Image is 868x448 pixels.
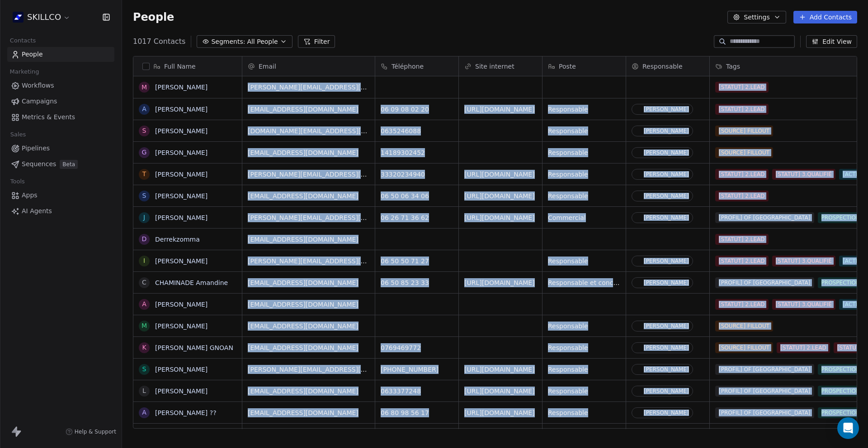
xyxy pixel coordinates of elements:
span: Responsable [548,408,620,417]
span: [SOURCE] FILLOUT [715,147,773,158]
div: M [142,83,147,92]
span: Marketing [6,65,43,79]
a: People [7,47,114,62]
span: [PROFIL] OF [GEOGRAPHIC_DATA] [715,407,814,418]
span: Full Name [164,62,196,71]
a: AI Agents [7,204,114,219]
span: Poste [559,62,576,71]
span: Segments: [211,37,245,47]
span: [STATUT] 2.LEAD [715,299,769,310]
span: Tools [6,175,28,188]
span: [EMAIL_ADDRESS][DOMAIN_NAME] [248,148,369,157]
a: [URL][DOMAIN_NAME] [464,171,535,178]
span: People [22,50,43,59]
span: Responsable [548,191,620,201]
span: Responsable [642,62,683,71]
a: [PERSON_NAME] [155,387,208,395]
div: [PERSON_NAME] [644,106,689,112]
div: D [142,234,147,244]
span: Commercial [548,213,620,222]
span: Sequences [22,159,56,169]
span: [PROFIL] OF [GEOGRAPHIC_DATA] [715,277,814,288]
span: [SOURCE] FILLOUT [715,126,773,136]
span: Email [259,62,276,71]
span: [EMAIL_ADDRESS][DOMAIN_NAME] [248,387,369,396]
div: grid [133,76,242,429]
span: [PROFIL] OF [GEOGRAPHIC_DATA] [715,429,814,440]
div: S [142,126,146,135]
a: [URL][DOMAIN_NAME] [464,214,535,221]
span: Tags [726,62,740,71]
div: Open Intercom Messenger [837,417,859,439]
span: [EMAIL_ADDRESS][DOMAIN_NAME] [248,322,369,331]
span: Responsable [548,365,620,374]
div: [PERSON_NAME] [644,193,689,199]
span: Responsable [548,170,620,179]
div: C [142,278,146,287]
span: Responsable [548,257,620,266]
a: CHAMINADE Amandine [155,279,228,286]
span: [PROFIL] OF [GEOGRAPHIC_DATA] [715,386,814,397]
span: [SOURCE] FILLOUT [715,321,773,331]
a: [PERSON_NAME] [155,257,208,265]
div: [PERSON_NAME] [644,388,689,394]
span: 06 09 08 02 20 [381,105,453,114]
a: [PERSON_NAME] [155,106,208,113]
span: [STATUT] 2.LEAD [715,169,769,180]
a: Pipelines [7,141,114,156]
a: [URL][DOMAIN_NAME] [464,366,535,373]
span: [EMAIL_ADDRESS][DOMAIN_NAME] [248,235,369,244]
span: 06 26 71 36 62 [381,213,453,222]
a: [PERSON_NAME] [155,149,208,156]
span: Contacts [6,34,40,47]
span: Site internet [475,62,514,71]
span: [DOMAIN_NAME][EMAIL_ADDRESS][DOMAIN_NAME] [248,126,369,135]
a: [PERSON_NAME] [155,214,208,221]
div: k [142,343,146,352]
div: Email [242,56,375,76]
a: [URL][DOMAIN_NAME] [464,279,535,286]
a: SequencesBeta [7,157,114,172]
div: Téléphone [375,56,458,76]
a: [URL][DOMAIN_NAME] [464,409,535,416]
span: Responsable et conceptrice formation [548,278,620,287]
a: [PERSON_NAME] [155,322,208,330]
span: Responsable [548,105,620,114]
span: [STATUT] 2.LEAD [715,104,769,115]
span: [PROFIL] OF [GEOGRAPHIC_DATA] [715,212,814,223]
div: [PERSON_NAME] [644,323,689,329]
span: 06 80 98 56 17 [381,408,453,417]
a: [URL][DOMAIN_NAME] [464,192,535,200]
a: [PERSON_NAME] [155,301,208,308]
div: Responsable [626,56,709,76]
div: A [142,104,146,114]
a: [URL][DOMAIN_NAME] [464,106,535,113]
span: [STATUT] 3.QUALIFIÉ [772,169,836,180]
span: [PERSON_NAME][EMAIL_ADDRESS][DOMAIN_NAME] [248,257,369,266]
span: [PERSON_NAME][EMAIL_ADDRESS][DOMAIN_NAME] [248,365,369,374]
span: Beta [60,160,78,169]
div: A [142,299,146,309]
span: [PERSON_NAME][EMAIL_ADDRESS][PERSON_NAME][DOMAIN_NAME] [248,83,369,92]
span: AI Agents [22,206,52,216]
a: [PERSON_NAME] [155,192,208,200]
a: Workflows [7,78,114,93]
span: Apps [22,191,38,200]
span: Help & Support [75,428,116,435]
span: 06 50 06 34 06 [381,191,453,201]
span: Pipelines [22,144,50,153]
span: 06 50 50 71 27 [381,257,453,266]
div: Site internet [459,56,542,76]
span: 06 50 85 23 33 [381,278,453,287]
span: Responsable [548,322,620,331]
span: [STATUT] 2.LEAD [777,342,830,353]
div: [PERSON_NAME] [644,128,689,134]
span: [EMAIL_ADDRESS][DOMAIN_NAME] [248,278,369,287]
span: [EMAIL_ADDRESS][DOMAIN_NAME] [248,343,369,352]
span: [STATUT] 2.LEAD [715,256,769,266]
div: Full Name [133,56,242,76]
span: Responsable [548,343,620,352]
button: Edit View [806,35,857,48]
span: Workflows [22,81,54,90]
a: [PERSON_NAME] [155,84,208,91]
